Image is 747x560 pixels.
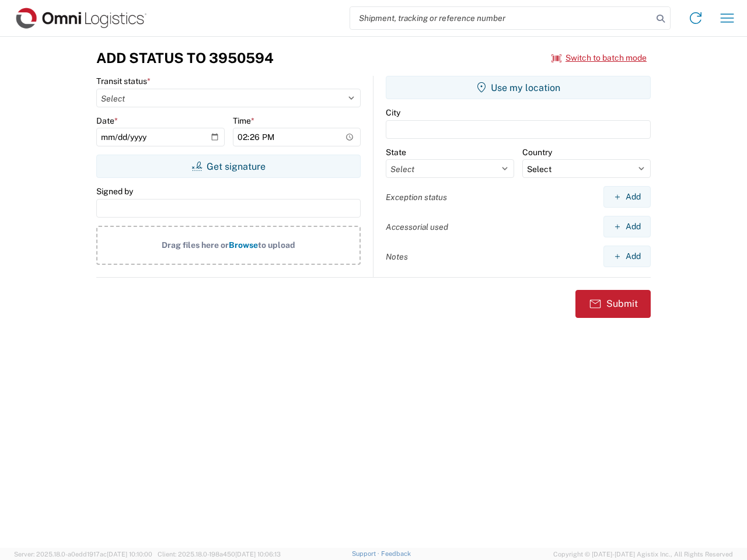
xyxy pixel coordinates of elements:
[603,246,651,267] button: Add
[352,550,381,557] a: Support
[96,155,361,178] button: Get signature
[229,240,258,250] span: Browse
[96,116,118,126] label: Date
[386,222,448,232] label: Accessorial used
[386,251,408,262] label: Notes
[350,7,652,29] input: Shipment, tracking or reference number
[603,186,651,208] button: Add
[386,192,447,202] label: Exception status
[603,216,651,237] button: Add
[96,186,133,197] label: Signed by
[386,76,651,99] button: Use my location
[96,50,274,66] h3: Add Status to 3950594
[96,76,151,86] label: Transit status
[386,107,400,118] label: City
[235,551,281,558] span: [DATE] 10:06:13
[107,551,152,558] span: [DATE] 10:10:00
[522,147,552,157] label: Country
[381,550,411,557] a: Feedback
[233,116,254,126] label: Time
[14,551,152,558] span: Server: 2025.18.0-a0edd1917ac
[575,290,651,318] button: Submit
[258,240,295,250] span: to upload
[162,240,229,250] span: Drag files here or
[386,147,406,157] label: State
[553,549,733,559] span: Copyright © [DATE]-[DATE] Agistix Inc., All Rights Reserved
[551,48,647,68] button: Switch to batch mode
[158,551,281,558] span: Client: 2025.18.0-198a450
